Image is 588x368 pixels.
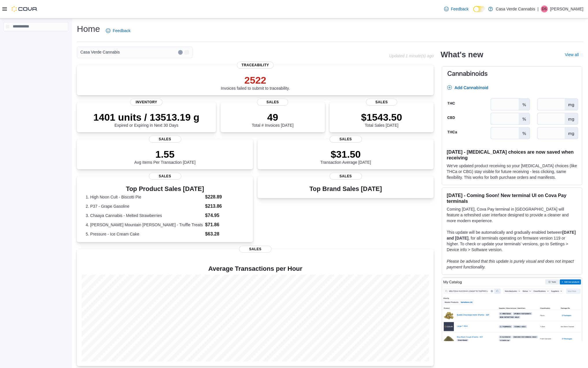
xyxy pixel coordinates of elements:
dt: 1. High Noon Cult - Biscotti Pie [86,194,203,200]
dd: $63.28 [205,231,244,238]
dd: $74.95 [205,212,244,219]
img: Cova [12,6,38,12]
span: Sales [330,136,362,143]
input: Dark Mode [473,6,485,12]
span: Inventory [130,99,162,106]
p: | [537,5,539,12]
div: Total # Invoices [DATE] [252,111,293,128]
dt: 5. Pressure - Ice Cream Cake [86,231,203,237]
span: Sales [149,173,181,180]
p: Casa Verde Cannabis [496,5,535,12]
dt: 4. [PERSON_NAME] Mountain [PERSON_NAME] - Truffle Treats [86,222,203,228]
span: Sales [239,246,271,253]
h3: [DATE] - [MEDICAL_DATA] choices are now saved when receiving [447,149,577,161]
p: 1.55 [134,148,196,160]
p: 1401 units / 13513.19 g [93,111,199,123]
dt: 2. P37 - Grape Gasoline [86,203,203,209]
a: Feedback [103,25,133,36]
em: Please be advised that this update is purely visual and does not impact payment functionality. [447,259,574,269]
div: Transaction Average [DATE] [320,148,371,165]
span: Traceability [237,62,274,69]
p: Updated 1 minute(s) ago [389,54,434,58]
span: Sales [257,99,288,106]
dd: $71.86 [205,221,244,228]
h3: Top Brand Sales [DATE] [309,185,382,192]
p: $1543.50 [361,111,402,123]
h2: What's new [441,50,483,59]
span: Feedback [113,28,130,34]
div: Desiree Shay [541,5,548,12]
h1: Home [77,23,100,35]
a: Feedback [442,3,471,15]
button: Clear input [178,50,183,55]
div: Total Sales [DATE] [361,111,402,128]
span: Sales [149,136,181,143]
p: We've updated product receiving so your [MEDICAL_DATA] choices (like THCa or CBG) stay visible fo... [447,163,577,180]
dd: $213.86 [205,203,244,210]
svg: External link [580,53,583,57]
p: Coming [DATE], Cova Pay terminal in [GEOGRAPHIC_DATA] will feature a refreshed user interface des... [447,206,577,224]
p: [PERSON_NAME] [550,5,583,12]
dd: $228.89 [205,194,244,200]
span: Sales [366,99,397,106]
h3: [DATE] - Coming Soon! New terminal UI on Cova Pay terminals [447,192,577,204]
p: 49 [252,111,293,123]
button: Open list of options [184,50,189,55]
span: Sales [330,173,362,180]
nav: Complex example [3,32,68,46]
dt: 3. Chaaya Cannabis - Melted Strawberries [86,213,203,218]
h3: Top Product Sales [DATE] [86,185,244,192]
div: Invoices failed to submit to traceability. [221,74,290,91]
span: DS [542,5,547,12]
h4: Average Transactions per Hour [82,265,429,272]
span: Feedback [451,6,469,12]
p: This update will be automatically and gradually enabled between , for all terminals operating on ... [447,229,577,253]
span: Casa Verde Cannabis [80,49,120,56]
a: View allExternal link [565,52,583,57]
p: 2522 [221,74,290,86]
div: Expired or Expiring in Next 30 Days [93,111,199,128]
div: Avg Items Per Transaction [DATE] [134,148,196,165]
p: $31.50 [320,148,371,160]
